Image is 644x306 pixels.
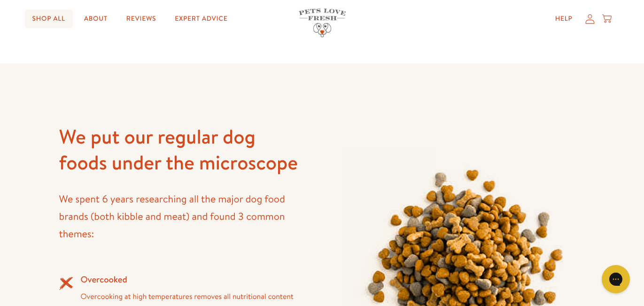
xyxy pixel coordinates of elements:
a: Help [548,9,580,28]
p: We spent 6 years researching all the major dog food brands (both kibble and meat) and found 3 com... [59,190,300,242]
h1: We put our regular dog foods under the microscope [59,124,300,175]
h3: Overcooked [81,273,294,288]
p: Overcooking at high temperatures removes all nutritional content [81,291,294,302]
img: Pets Love Fresh [299,8,346,37]
a: About [77,9,115,28]
a: Shop All [25,9,73,28]
a: Reviews [119,9,163,28]
iframe: Gorgias live chat messenger [597,262,635,297]
a: Expert Advice [167,9,235,28]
